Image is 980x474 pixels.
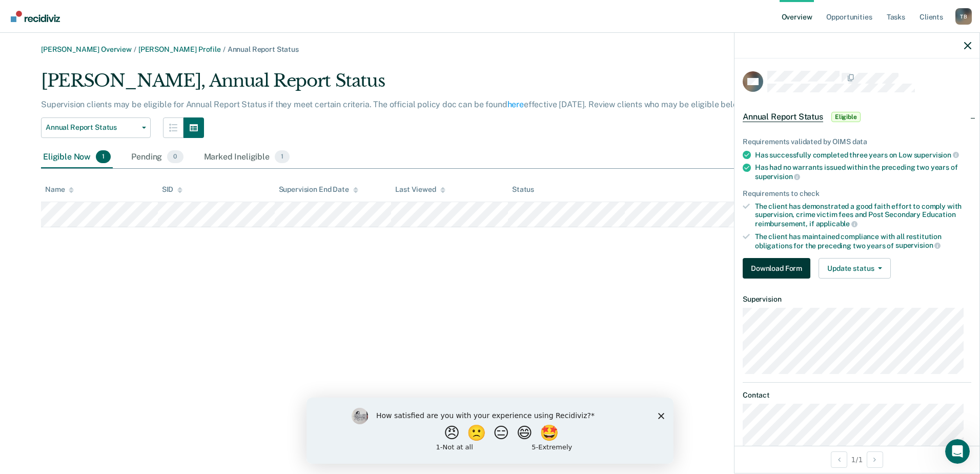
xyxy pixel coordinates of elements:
[819,258,891,279] button: Update status
[945,439,970,464] iframe: Intercom live chat
[41,146,113,169] div: Eligible Now
[895,241,941,249] span: supervision
[395,185,445,194] div: Last Viewed
[755,163,971,181] div: Has had no warrants issued within the preceding two years of
[96,150,111,164] span: 1
[132,45,138,53] span: /
[507,100,524,109] a: here
[45,185,74,194] div: Name
[755,232,971,250] div: The client has maintained compliance with all restitution obligations for the preceding two years of
[41,45,132,53] a: [PERSON_NAME] Overview
[914,151,959,159] span: supervision
[743,295,971,304] dt: Supervision
[743,137,971,146] div: Requirements validated by OIMS data
[743,258,810,279] button: Download Form
[41,100,745,109] p: Supervision clients may be eligible for Annual Report Status if they meet certain criteria. The o...
[867,451,883,468] button: Next Opportunity
[955,8,972,25] div: T B
[816,220,857,228] span: applicable
[831,451,847,468] button: Previous Opportunity
[512,185,534,194] div: Status
[202,146,292,169] div: Marked Ineligible
[743,391,971,400] dt: Contact
[734,101,979,133] div: Annual Report StatusEligible
[228,45,299,53] span: Annual Report Status
[279,185,358,194] div: Supervision End Date
[275,150,290,164] span: 1
[11,11,60,22] img: Recidiviz
[743,258,814,279] a: Navigate to form link
[755,150,971,160] div: Has successfully completed three years on Low
[221,45,228,53] span: /
[955,8,972,25] button: Profile dropdown button
[46,123,138,132] span: Annual Report Status
[743,189,971,198] div: Requirements to check
[307,398,673,464] iframe: Survey by Kim from Recidiviz
[743,112,823,122] span: Annual Report Status
[167,150,183,164] span: 0
[755,202,971,228] div: The client has demonstrated a good faith effort to comply with supervision, crime victim fees and...
[734,446,979,473] div: 1 / 1
[831,112,861,122] span: Eligible
[755,172,800,181] span: supervision
[129,146,185,169] div: Pending
[138,45,221,53] a: [PERSON_NAME] Profile
[41,70,776,100] div: [PERSON_NAME], Annual Report Status
[162,185,183,194] div: SID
